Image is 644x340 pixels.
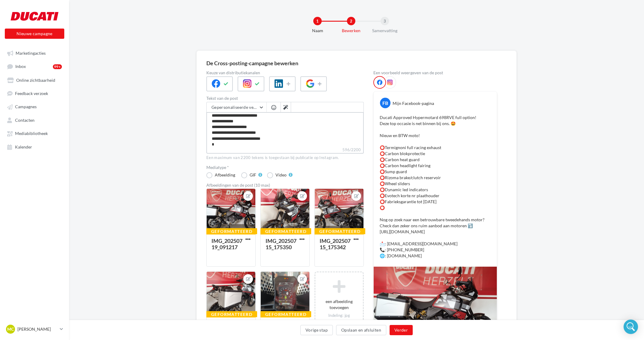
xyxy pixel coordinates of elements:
[266,237,296,250] div: IMG_20250715_175350
[206,165,364,170] label: Mediatype *
[275,173,287,177] div: Video
[211,237,242,250] div: IMG_20250719_091217
[16,78,55,83] span: Online zichtbaarheid
[250,173,256,177] div: GIF
[7,326,14,332] span: MC
[4,61,65,72] a: Inbox99+
[206,228,257,235] div: Geformatteerd
[15,144,32,149] span: Kalender
[17,326,57,332] p: [PERSON_NAME]
[15,104,37,109] span: Campagnes
[347,17,355,25] div: 2
[313,17,322,25] div: 1
[4,88,65,99] a: Feedback verzoek
[381,17,389,25] div: 3
[206,60,298,66] div: De Cross-posting-campagne bewerken
[15,118,35,123] span: Contacten
[314,228,365,235] div: Geformatteerd
[215,173,235,177] div: Afbeelding
[206,147,364,154] label: 596/2200
[380,115,491,259] p: Ducati Approved Hypermotard 698RVE full option! Deze top occasie is net binnen bij ons. 🤩 Nieuw e...
[4,128,65,139] a: Mediabibliotheek
[4,141,65,152] a: Kalender
[298,28,337,34] div: Naam
[4,101,65,112] a: Campagnes
[300,325,333,335] button: Vorige stap
[206,155,364,161] div: Een maximum van 2200 tekens is toegestaan bij publicatie op Instagram.
[5,29,64,39] button: Nieuwe campagne
[390,325,413,335] button: Verder
[4,75,65,85] a: Online zichtbaarheid
[393,100,434,106] div: Mijn Facebook-pagina
[4,47,65,58] a: Marketingacties
[206,96,364,100] label: Tekst van de post
[624,320,638,334] div: Open Intercom Messenger
[260,228,311,235] div: Geformatteerd
[5,323,64,335] a: MC [PERSON_NAME]
[206,311,257,318] div: Geformatteerd
[4,115,65,125] a: Contacten
[207,102,266,112] button: Gepersonaliseerde velden
[336,325,386,335] button: Opslaan en afsluiten
[366,28,404,34] div: Samenvatting
[206,71,364,75] label: Keuze van distributiekanalen
[320,237,351,250] div: IMG_20250715_175342
[16,51,46,56] span: Marketingacties
[206,183,364,187] div: Afbeeldingen van de post (10 max)
[373,71,497,75] div: Een voorbeeld weergeven van de post
[15,64,26,69] span: Inbox
[260,311,311,318] div: Geformatteerd
[15,131,48,136] span: Mediabibliotheek
[53,64,62,69] div: 99+
[380,98,390,108] div: FB
[332,28,370,34] div: Bewerken
[211,105,262,110] span: Gepersonaliseerde velden
[15,91,48,96] span: Feedback verzoek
